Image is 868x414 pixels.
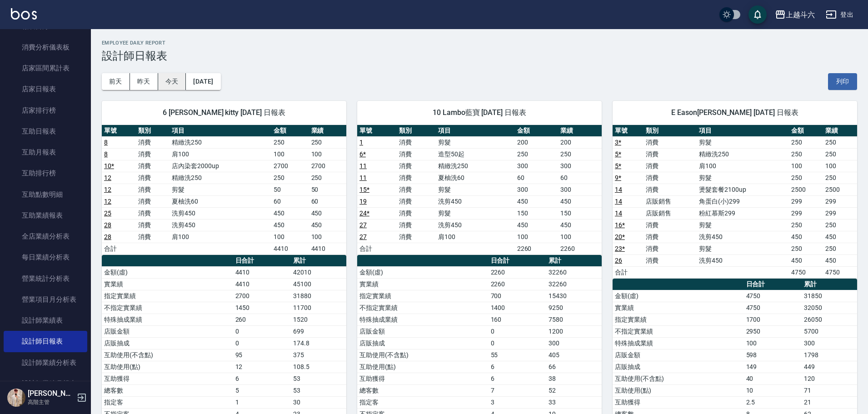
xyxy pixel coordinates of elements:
[233,314,291,325] td: 260
[558,172,602,184] td: 60
[489,361,546,373] td: 6
[644,231,697,243] td: 消費
[546,290,602,302] td: 15430
[291,373,346,384] td: 53
[546,337,602,349] td: 300
[233,349,291,361] td: 95
[291,255,346,267] th: 累計
[436,125,514,137] th: 項目
[4,373,87,394] a: 設計師業績月報表
[558,243,602,254] td: 2260
[357,302,489,314] td: 不指定實業績
[186,73,220,90] button: [DATE]
[4,226,87,247] a: 全店業績分析表
[4,100,87,121] a: 店家排行榜
[291,266,346,278] td: 42010
[271,195,309,207] td: 60
[357,337,489,349] td: 店販抽成
[823,243,857,254] td: 250
[233,373,291,384] td: 6
[515,172,559,184] td: 60
[489,349,546,361] td: 55
[102,243,136,254] td: 合計
[823,254,857,266] td: 450
[436,148,514,160] td: 造型50起
[546,255,602,267] th: 累計
[170,184,271,195] td: 剪髮
[822,6,857,23] button: 登出
[613,337,744,349] td: 特殊抽成業績
[436,219,514,231] td: 洗剪450
[546,314,602,325] td: 7580
[309,184,346,195] td: 50
[802,279,857,290] th: 累計
[802,384,857,396] td: 71
[789,243,823,254] td: 250
[515,219,559,231] td: 450
[789,207,823,219] td: 299
[515,136,559,148] td: 200
[4,142,87,163] a: 互助月報表
[104,150,108,158] a: 8
[233,255,291,267] th: 日合計
[4,205,87,226] a: 互助業績報表
[357,314,489,325] td: 特殊抽成業績
[436,172,514,184] td: 夏柚洗60
[744,290,802,302] td: 4750
[823,172,857,184] td: 250
[546,361,602,373] td: 66
[4,37,87,58] a: 消費分析儀表板
[102,337,233,349] td: 店販抽成
[697,136,789,148] td: 剪髮
[515,184,559,195] td: 300
[271,172,309,184] td: 250
[558,125,602,137] th: 業績
[802,373,857,384] td: 120
[158,73,186,90] button: 今天
[644,243,697,254] td: 消費
[291,302,346,314] td: 11700
[170,160,271,172] td: 店內染套2000up
[644,172,697,184] td: 消費
[309,243,346,254] td: 4410
[368,108,591,117] span: 10 Lambo藍寶 [DATE] 日報表
[823,207,857,219] td: 299
[102,73,130,90] button: 前天
[489,373,546,384] td: 6
[644,195,697,207] td: 店販銷售
[170,219,271,231] td: 洗剪450
[4,247,87,268] a: 每日業績分析表
[102,302,233,314] td: 不指定實業績
[489,325,546,337] td: 0
[271,184,309,195] td: 50
[104,139,108,146] a: 8
[309,160,346,172] td: 2700
[546,384,602,396] td: 52
[397,195,436,207] td: 消費
[644,219,697,231] td: 消費
[615,209,622,217] a: 14
[102,361,233,373] td: 互助使用(點)
[802,361,857,373] td: 449
[615,186,622,193] a: 14
[546,325,602,337] td: 1200
[28,389,74,398] h5: [PERSON_NAME]
[789,266,823,278] td: 4750
[357,384,489,396] td: 總客數
[4,163,87,184] a: 互助排行榜
[357,278,489,290] td: 實業績
[823,231,857,243] td: 450
[271,219,309,231] td: 450
[436,231,514,243] td: 肩100
[4,79,87,100] a: 店家日報表
[515,125,559,137] th: 金額
[515,160,559,172] td: 300
[136,219,170,231] td: 消費
[102,50,857,62] h3: 設計師日報表
[102,40,857,46] h2: Employee Daily Report
[613,384,744,396] td: 互助使用(點)
[136,184,170,195] td: 消費
[644,136,697,148] td: 消費
[644,125,697,137] th: 類別
[291,361,346,373] td: 108.5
